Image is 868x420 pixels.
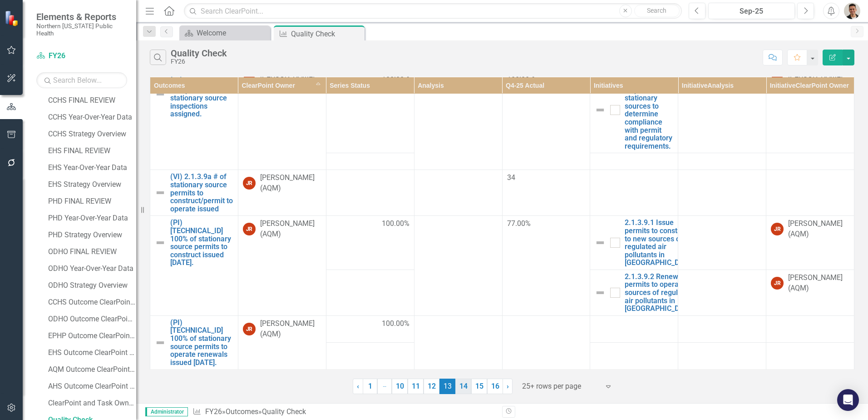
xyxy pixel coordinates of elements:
[243,223,256,235] div: JR
[46,160,136,175] a: EHS Year-Over-Year Data
[48,231,136,239] div: PHD Strategy Overview
[46,278,136,293] a: ODHO Strategy Overview
[48,164,136,172] div: EHS Year-Over-Year Data
[46,312,136,326] a: ODHO Outcome ClearPoint and Task Owners
[48,180,136,189] div: EHS Strategy Overview
[46,295,136,310] a: CCHS Outcome ClearPoint and Task Owners
[226,407,258,416] a: Outcomes
[155,187,166,198] img: Not Defined
[5,10,21,26] img: ClearPoint Strategy
[326,67,414,153] td: Double-Click to Edit
[170,70,233,118] a: (PI) [TECHNICAL_ID] Complete 100% of stationary source inspections assigned.
[711,6,792,17] div: Sep-25
[48,332,136,340] div: EPHP Outcome ClearPoint and Task Owners
[197,27,268,39] div: Welcome
[590,216,678,270] td: Double-Click to Edit Right Click for Context Menu
[708,3,795,19] button: Sep-25
[48,248,136,256] div: ODHO FINAL REVIEW
[625,273,695,313] a: 2.1.3.9.2 Renew permits to operate to sources of regulated air pollutants in [GEOGRAPHIC_DATA]
[182,27,268,39] a: Welcome
[48,147,136,155] div: EHS FINAL REVIEW
[837,389,859,411] div: Open Intercom Messenger
[48,315,136,323] div: ODHO Outcome ClearPoint and Task Owners
[192,407,495,417] div: » »
[150,170,238,216] td: Double-Click to Edit Right Click for Context Menu
[155,337,166,348] img: Not Defined
[48,96,136,105] div: CCHS FINAL REVIEW
[392,379,408,394] a: 10
[46,261,136,276] a: ODHO Year-Over-Year Data
[46,362,136,377] a: AQM Outcome ClearPoint and Task Owners
[326,216,414,270] td: Double-Click to Edit
[48,399,136,407] div: ClearPoint and Task Owners
[326,343,414,370] td: Double-Click to Edit
[634,5,680,17] button: Search
[46,228,136,242] a: PHD Strategy Overview
[46,144,136,158] a: EHS FINAL REVIEW
[260,319,321,340] div: [PERSON_NAME] (AQM)
[46,127,136,141] a: CCHS Strategy Overview
[766,67,854,153] td: Double-Click to Edit
[414,216,502,316] td: Double-Click to Edit
[678,216,766,270] td: Double-Click to Edit
[46,345,136,360] a: EHS Outcome ClearPoint and Task Owners
[48,113,136,121] div: CCHS Year-Over-Year Data
[595,237,606,248] img: Not Defined
[48,281,136,290] div: ODHO Strategy Overview
[46,379,136,394] a: AHS Outcome ClearPoint and Task Owners
[647,7,666,14] span: Search
[48,298,136,306] div: CCHS Outcome ClearPoint and Task Owners
[326,153,414,170] td: Double-Click to Edit
[326,315,414,342] td: Double-Click to Edit
[788,273,849,294] div: [PERSON_NAME] (AQM)
[48,214,136,222] div: PHD Year-Over-Year Data
[46,211,136,225] a: PHD Year-Over-Year Data
[238,170,326,216] td: Double-Click to Edit
[48,197,136,205] div: PHD FINAL REVIEW
[471,379,487,394] a: 15
[145,407,188,416] span: Administrator
[48,382,136,390] div: AHS Outcome ClearPoint and Task Owners
[46,93,136,108] a: CCHS FINAL REVIEW
[170,219,233,267] a: (PI) [TECHNICAL_ID] 100% of stationary source permits to construct issued [DATE].
[48,130,136,138] div: CCHS Strategy Overview
[46,110,136,125] a: CCHS Year-Over-Year Data
[382,219,409,229] span: 100.00%
[766,270,854,315] td: Double-Click to Edit
[788,219,849,240] div: [PERSON_NAME] (AQM)
[363,379,377,394] a: 1
[36,72,127,88] input: Search Below...
[170,173,233,213] a: (VI) 2.1.3.9a # of stationary source permits to construct/permit to operate issued
[170,319,233,367] a: (PI) [TECHNICAL_ID] 100% of stationary source permits to operate renewals issued [DATE].
[766,216,854,270] td: Double-Click to Edit
[155,89,166,100] img: Not Defined
[171,48,227,58] div: Quality Check
[382,319,409,329] span: 100.00%
[36,11,127,22] span: Elements & Reports
[625,219,697,267] a: 2.1.3.9.1 Issue permits to construct to new sources of regulated air pollutants in [GEOGRAPHIC_DA...
[48,265,136,273] div: ODHO Year-Over-Year Data
[678,270,766,315] td: Double-Click to Edit
[150,67,238,170] td: Double-Click to Edit Right Click for Context Menu
[171,58,227,65] div: FY26
[414,170,502,216] td: Double-Click to Edit
[260,173,321,194] div: [PERSON_NAME] (AQM)
[424,379,439,394] a: 12
[414,315,502,370] td: Double-Click to Edit
[357,382,359,390] span: ‹
[205,407,222,416] a: FY26
[46,396,136,410] a: ClearPoint and Task Owners
[155,237,166,248] img: Not Defined
[507,382,509,390] span: ›
[260,219,321,240] div: [PERSON_NAME] (AQM)
[408,379,424,394] a: 11
[48,349,136,357] div: EHS Outcome ClearPoint and Task Owners
[46,329,136,343] a: EPHP Outcome ClearPoint and Task Owners
[844,3,860,19] img: Mike Escobar
[291,28,362,40] div: Quality Check
[184,3,682,19] input: Search ClearPoint...
[150,216,238,316] td: Double-Click to Edit Right Click for Context Menu
[771,223,784,235] div: JR
[36,51,127,61] a: FY26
